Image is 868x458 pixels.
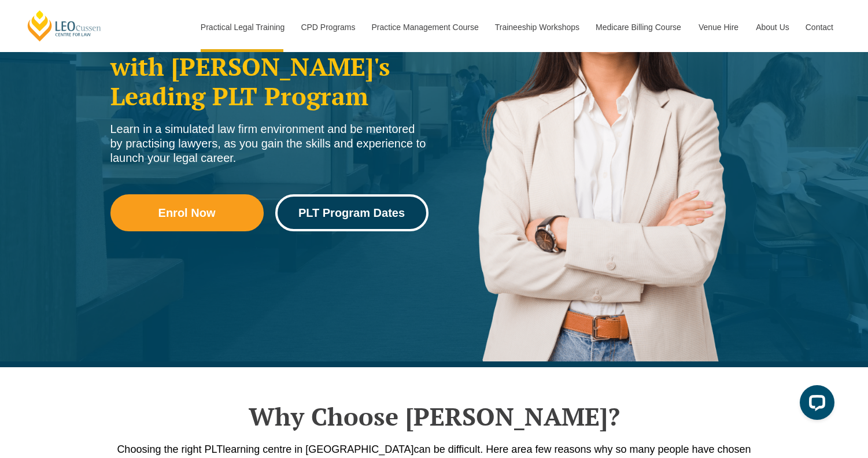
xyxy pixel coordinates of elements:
[105,402,764,431] h2: Why Choose [PERSON_NAME]?
[292,2,363,52] a: CPD Programs
[363,2,486,52] a: Practice Management Course
[275,194,429,231] a: PLT Program Dates
[747,2,797,52] a: About Us
[110,194,264,231] a: Enrol Now
[486,2,587,52] a: Traineeship Workshops
[110,23,429,110] h2: Qualify for Admission with [PERSON_NAME]'s Leading PLT Program
[26,9,103,42] a: [PERSON_NAME] Centre for Law
[797,2,842,52] a: Contact
[298,207,405,219] span: PLT Program Dates
[117,444,223,455] span: Choosing the right PLT
[110,122,429,165] div: Learn in a simulated law firm environment and be mentored by practising lawyers, as you gain the ...
[223,444,413,455] span: learning centre in [GEOGRAPHIC_DATA]
[414,444,527,455] span: can be difficult. Here are
[192,2,293,52] a: Practical Legal Training
[791,381,839,429] iframe: LiveChat chat widget
[690,2,747,52] a: Venue Hire
[158,207,216,219] span: Enrol Now
[587,2,690,52] a: Medicare Billing Course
